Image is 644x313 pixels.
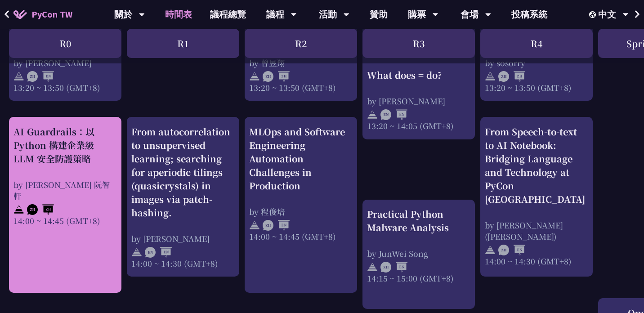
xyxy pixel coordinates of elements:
[485,71,496,82] img: svg+xml;base64,PHN2ZyB4bWxucz0iaHR0cDovL3d3dy53My5vcmcvMjAwMC9zdmciIHdpZHRoPSIyNCIgaGVpZ2h0PSIyNC...
[367,273,470,284] div: 14:15 ~ 15:00 (GMT+8)
[485,125,588,269] a: From Speech-to-text to AI Notebook: Bridging Language and Technology at PyCon [GEOGRAPHIC_DATA] b...
[27,71,54,82] img: ZHEN.371966e.svg
[249,220,260,231] img: svg+xml;base64,PHN2ZyB4bWxucz0iaHR0cDovL3d3dy53My5vcmcvMjAwMC9zdmciIHdpZHRoPSIyNCIgaGVpZ2h0PSIyNC...
[13,215,117,226] div: 14:00 ~ 14:45 (GMT+8)
[367,262,378,273] img: svg+xml;base64,PHN2ZyB4bWxucz0iaHR0cDovL3d3dy53My5vcmcvMjAwMC9zdmciIHdpZHRoPSIyNCIgaGVpZ2h0PSIyNC...
[362,29,475,58] div: R3
[27,204,54,215] img: ZHZH.38617ef.svg
[131,247,142,258] img: svg+xml;base64,PHN2ZyB4bWxucz0iaHR0cDovL3d3dy53My5vcmcvMjAwMC9zdmciIHdpZHRoPSIyNCIgaGVpZ2h0PSIyNC...
[367,68,470,82] div: What does = do?
[13,125,117,165] div: AI Guardrails：以 Python 構建企業級 LLM 安全防護策略
[13,82,117,93] div: 13:20 ~ 13:50 (GMT+8)
[249,125,353,285] a: MLOps and Software Engineering Automation Challenges in Production by 程俊培 14:00 ~ 14:45 (GMT+8)
[380,109,407,120] img: ENEN.5a408d1.svg
[249,71,260,82] img: svg+xml;base64,PHN2ZyB4bWxucz0iaHR0cDovL3d3dy53My5vcmcvMjAwMC9zdmciIHdpZHRoPSIyNCIgaGVpZ2h0PSIyNC...
[498,71,525,82] img: ZHZH.38617ef.svg
[367,207,470,234] div: Practical Python Malware Analysis
[131,233,235,244] div: by [PERSON_NAME]
[9,29,121,58] div: R0
[249,231,353,242] div: 14:00 ~ 14:45 (GMT+8)
[249,125,353,192] div: MLOps and Software Engineering Automation Challenges in Production
[367,248,470,259] div: by JunWei Song
[480,29,593,58] div: R4
[13,125,117,285] a: AI Guardrails：以 Python 構建企業級 LLM 安全防護策略 by [PERSON_NAME] 阮智軒 14:00 ~ 14:45 (GMT+8)
[13,179,117,201] div: by [PERSON_NAME] 阮智軒
[367,109,378,120] img: svg+xml;base64,PHN2ZyB4bWxucz0iaHR0cDovL3d3dy53My5vcmcvMjAwMC9zdmciIHdpZHRoPSIyNCIgaGVpZ2h0PSIyNC...
[485,82,588,93] div: 13:20 ~ 13:50 (GMT+8)
[485,219,588,242] div: by [PERSON_NAME] ([PERSON_NAME])
[131,125,235,219] div: From autocorrelation to unsupervised learning; searching for aperiodic tilings (quasicrystals) in...
[131,258,235,269] div: 14:00 ~ 14:30 (GMT+8)
[4,3,81,26] a: PyCon TW
[485,255,588,267] div: 14:00 ~ 14:30 (GMT+8)
[249,206,353,217] div: by 程俊培
[367,207,470,301] a: Practical Python Malware Analysis by JunWei Song 14:15 ~ 15:00 (GMT+8)
[249,82,353,93] div: 13:20 ~ 13:50 (GMT+8)
[589,11,598,18] img: Locale Icon
[485,125,588,206] div: From Speech-to-text to AI Notebook: Bridging Language and Technology at PyCon [GEOGRAPHIC_DATA]
[367,120,470,131] div: 13:20 ~ 14:05 (GMT+8)
[367,95,470,107] div: by [PERSON_NAME]
[127,29,239,58] div: R1
[13,10,27,19] img: Home icon of PyCon TW 2025
[13,71,24,82] img: svg+xml;base64,PHN2ZyB4bWxucz0iaHR0cDovL3d3dy53My5vcmcvMjAwMC9zdmciIHdpZHRoPSIyNCIgaGVpZ2h0PSIyNC...
[245,29,357,58] div: R2
[263,71,290,82] img: ZHZH.38617ef.svg
[380,262,407,273] img: ZHEN.371966e.svg
[263,220,290,231] img: ZHEN.371966e.svg
[31,8,72,21] span: PyCon TW
[498,245,525,255] img: ZHEN.371966e.svg
[485,245,496,255] img: svg+xml;base64,PHN2ZyB4bWxucz0iaHR0cDovL3d3dy53My5vcmcvMjAwMC9zdmciIHdpZHRoPSIyNCIgaGVpZ2h0PSIyNC...
[131,125,235,269] a: From autocorrelation to unsupervised learning; searching for aperiodic tilings (quasicrystals) in...
[145,247,172,258] img: ENEN.5a408d1.svg
[13,204,24,215] img: svg+xml;base64,PHN2ZyB4bWxucz0iaHR0cDovL3d3dy53My5vcmcvMjAwMC9zdmciIHdpZHRoPSIyNCIgaGVpZ2h0PSIyNC...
